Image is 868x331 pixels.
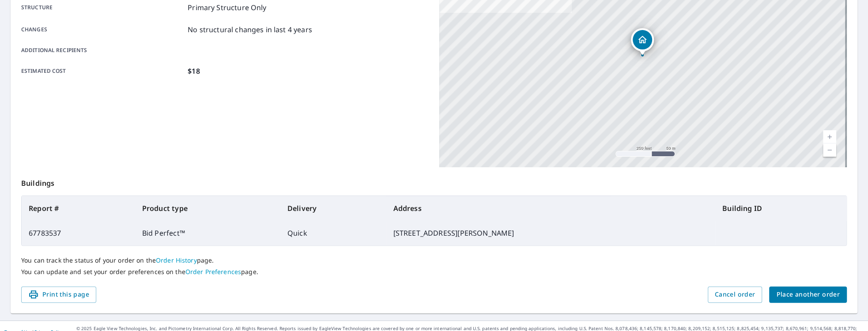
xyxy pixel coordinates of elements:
[22,196,135,221] th: Report #
[185,267,241,276] a: Order Preferences
[715,196,846,221] th: Building ID
[188,24,312,35] p: No structural changes in last 4 years
[769,286,847,303] button: Place another order
[280,196,386,221] th: Delivery
[21,46,184,54] p: Additional recipients
[21,286,96,303] button: Print this page
[386,196,715,221] th: Address
[823,130,836,143] a: Current Level 17, Zoom In
[188,66,200,76] p: $18
[156,256,197,264] a: Order History
[708,286,762,303] button: Cancel order
[135,196,280,221] th: Product type
[21,66,184,76] p: Estimated cost
[21,167,847,196] p: Buildings
[188,2,266,13] p: Primary Structure Only
[776,289,840,300] span: Place another order
[715,289,755,300] span: Cancel order
[22,221,135,245] td: 67783537
[280,221,386,245] td: Quick
[631,28,654,56] div: Dropped pin, building 1, Residential property, 15 Wherry Ct Portsmouth, VA 23702
[21,256,847,264] p: You can track the status of your order on the page.
[21,24,184,35] p: Changes
[386,221,715,245] td: [STREET_ADDRESS][PERSON_NAME]
[28,289,89,300] span: Print this page
[21,2,184,13] p: Structure
[823,143,836,157] a: Current Level 17, Zoom Out
[135,221,280,245] td: Bid Perfect™
[21,268,847,276] p: You can update and set your order preferences on the page.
